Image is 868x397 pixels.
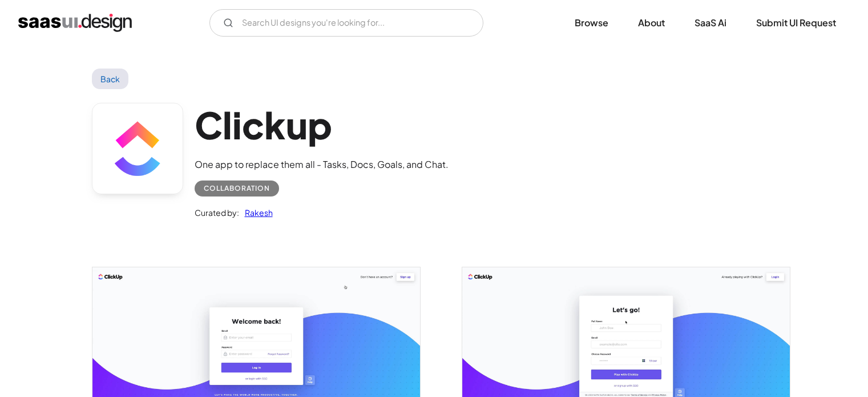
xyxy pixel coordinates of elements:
a: Back [92,69,129,89]
form: Email Form [209,9,483,37]
h1: Clickup [195,103,449,147]
div: Curated by: [195,206,239,219]
a: home [18,14,132,32]
a: Rakesh [239,206,273,219]
div: One app to replace them all - Tasks, Docs, Goals, and Chat. [195,158,449,171]
a: Browse [561,10,622,35]
input: Search UI designs you're looking for... [209,9,483,37]
div: Collaboration [204,182,270,195]
a: SaaS Ai [681,10,740,35]
a: Submit UI Request [742,10,850,35]
a: About [624,10,679,35]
